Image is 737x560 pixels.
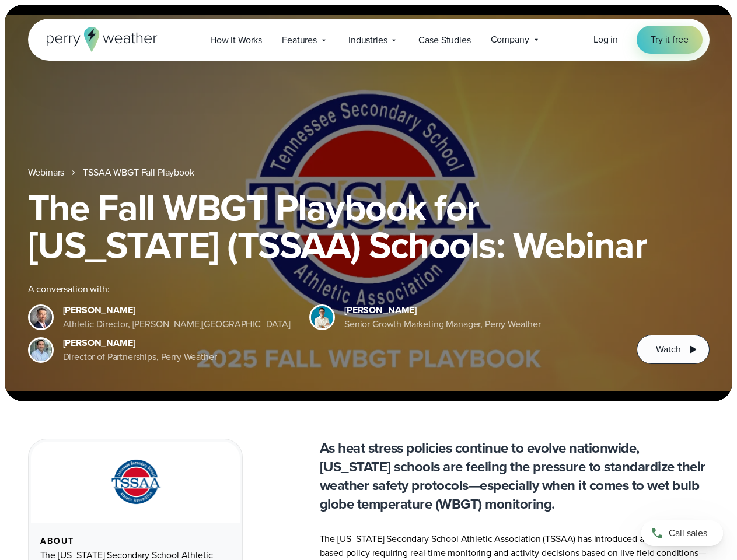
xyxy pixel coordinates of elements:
[83,166,194,180] a: TSSAA WBGT Fall Playbook
[418,33,470,47] span: Case Studies
[28,282,619,296] div: A conversation with:
[491,33,529,47] span: Company
[28,166,710,180] nav: Breadcrumb
[210,33,262,47] span: How it Works
[656,342,680,356] span: Watch
[637,26,702,54] a: Try it free
[40,537,230,546] div: About
[63,303,291,317] div: [PERSON_NAME]
[282,33,317,47] span: Features
[311,306,333,328] img: Spencer Patton, Perry Weather
[96,456,174,509] img: TSSAA-Tennessee-Secondary-School-Athletic-Association.svg
[344,317,541,331] div: Senior Growth Marketing Manager, Perry Weather
[30,339,52,361] img: Jeff Wood
[651,33,688,47] span: Try it free
[344,303,541,317] div: [PERSON_NAME]
[28,189,710,264] h1: The Fall WBGT Playbook for [US_STATE] (TSSAA) Schools: Webinar
[408,28,480,52] a: Case Studies
[593,33,618,46] span: Log in
[641,520,723,546] a: Call sales
[637,335,709,364] button: Watch
[63,350,217,364] div: Director of Partnerships, Perry Weather
[63,336,217,350] div: [PERSON_NAME]
[348,33,387,47] span: Industries
[200,28,272,52] a: How it Works
[30,306,52,328] img: Brian Wyatt
[63,317,291,331] div: Athletic Director, [PERSON_NAME][GEOGRAPHIC_DATA]
[669,526,707,540] span: Call sales
[593,33,618,47] a: Log in
[320,439,710,513] p: As heat stress policies continue to evolve nationwide, [US_STATE] schools are feeling the pressur...
[28,166,65,180] a: Webinars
